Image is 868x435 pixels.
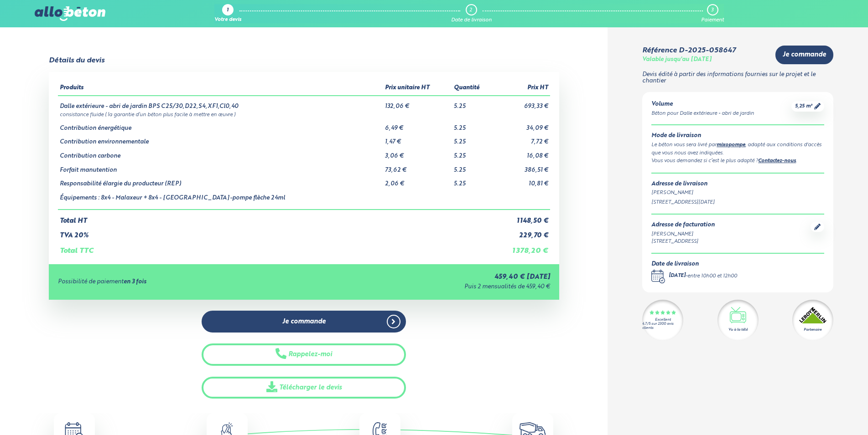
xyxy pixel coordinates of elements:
div: Valable jusqu'au [DATE] [642,56,712,63]
td: 693,33 € [494,96,550,110]
strong: en 3 fois [124,279,146,285]
button: Rappelez-moi [202,343,406,366]
td: 5.25 [452,160,494,174]
td: 5.25 [452,174,494,188]
td: 132,06 € [383,96,452,110]
a: Contactez-nous [758,159,796,164]
td: 1 148,50 € [494,210,550,225]
td: Total HT [58,210,494,225]
a: 2 Date de livraison [451,4,492,23]
td: 5.25 [452,146,494,160]
td: Contribution carbone [58,146,384,160]
td: 10,81 € [494,174,550,188]
td: 5.25 [452,132,494,146]
div: Volume [651,101,754,108]
td: 5.25 [452,118,494,132]
a: 3 Paiement [701,4,724,23]
div: [STREET_ADDRESS][DATE] [651,199,824,206]
div: Partenaire [804,327,821,333]
p: Devis édité à partir des informations fournies sur le projet et le chantier [642,72,833,85]
td: 3,06 € [383,146,452,160]
td: 1 378,20 € [494,240,550,255]
div: Référence D-2025-058647 [642,46,736,55]
iframe: Help widget launcher [787,399,858,425]
a: mixopompe [717,143,745,148]
td: 229,70 € [494,225,550,240]
div: [DATE] [669,272,686,280]
div: Béton pour Dalle extérieure - abri de jardin [651,110,754,118]
div: Mode de livraison [651,133,824,139]
td: Contribution énergétique [58,118,384,132]
span: Je commande [282,318,326,326]
div: Paiement [701,17,724,23]
div: [STREET_ADDRESS] [651,238,715,246]
th: Prix unitaire HT [383,81,452,96]
td: consistance fluide ( la garantie d’un béton plus facile à mettre en œuvre ) [58,110,550,118]
td: 6,49 € [383,118,452,132]
div: 1 [227,8,229,14]
div: Adresse de facturation [651,222,715,229]
td: 386,51 € [494,160,550,174]
div: Adresse de livraison [651,181,824,188]
a: Je commande [202,311,406,333]
td: Contribution environnementale [58,132,384,146]
a: 1 Votre devis [214,4,241,23]
th: Quantité [452,81,494,96]
div: Date de livraison [451,17,492,23]
td: 1,47 € [383,132,452,146]
td: 5.25 [452,96,494,110]
div: Le béton vous sera livré par , adapté aux conditions d'accès que vous nous avez indiquées. [651,141,824,157]
div: Date de livraison [651,261,737,268]
div: 459,40 € [DATE] [308,273,550,281]
div: [PERSON_NAME] [651,189,824,197]
span: Je commande [783,51,826,59]
th: Produits [58,81,384,96]
div: 4.7/5 sur 2300 avis clients [642,322,683,330]
td: 16,08 € [494,146,550,160]
div: Possibilité de paiement [58,279,308,286]
div: Votre devis [214,17,241,23]
td: 2,06 € [383,174,452,188]
a: Télécharger le devis [202,377,406,399]
img: allobéton [35,6,105,21]
td: 34,09 € [494,118,550,132]
td: Responsabilité élargie du producteur (REP) [58,174,384,188]
div: - [669,272,737,280]
div: Puis 2 mensualités de 459,40 € [308,284,550,291]
div: Vu à la télé [728,327,748,333]
div: [PERSON_NAME] [651,230,715,238]
div: entre 10h00 et 12h00 [687,272,737,280]
td: Forfait manutention [58,160,384,174]
td: TVA 20% [58,225,494,240]
div: Détails du devis [49,56,104,65]
div: Vous vous demandez si c’est le plus adapté ? . [651,157,824,165]
th: Prix HT [494,81,550,96]
div: 2 [469,7,472,13]
td: Équipements : 8x4 - Malaxeur + 8x4 - [GEOGRAPHIC_DATA]-pompe flèche 24ml [58,188,384,210]
td: 7,72 € [494,132,550,146]
td: 73,62 € [383,160,452,174]
td: Total TTC [58,240,494,255]
div: Excellent [655,318,671,322]
td: Dalle extérieure - abri de jardin BPS C25/30,D22,S4,XF1,Cl0,40 [58,96,384,110]
div: 3 [711,7,713,13]
a: Je commande [775,46,833,64]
